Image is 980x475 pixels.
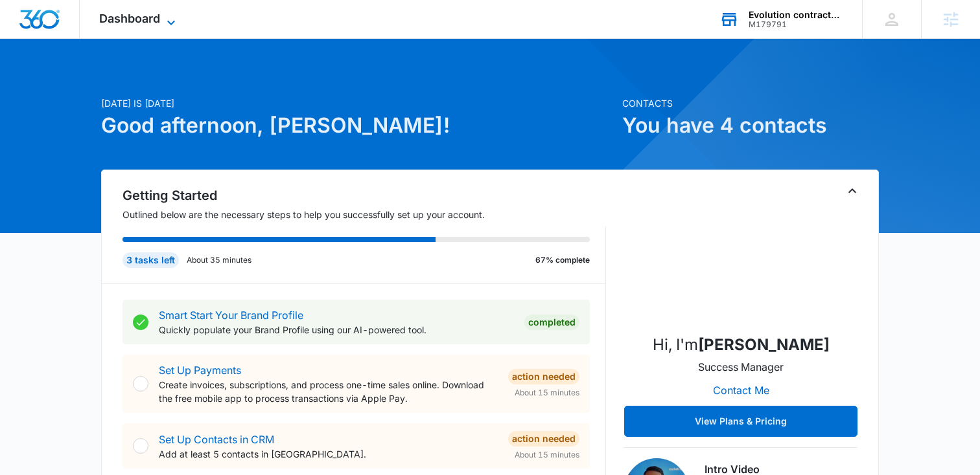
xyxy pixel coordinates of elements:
[749,10,843,20] div: account name
[535,254,590,266] p: 67% complete
[508,431,579,447] div: Action Needed
[676,193,806,323] img: Gabriel FloresElkins
[515,449,579,461] span: About 15 minutes
[187,254,251,266] p: About 35 minutes
[622,96,879,110] p: Contacts
[159,364,241,377] a: Set Up Payments
[622,110,879,141] h1: You have 4 contacts
[508,369,579,384] div: Action Needed
[749,20,843,29] div: account id
[101,110,614,141] h1: Good afternoon, [PERSON_NAME]!
[122,186,606,205] h2: Getting Started
[159,309,303,322] a: Smart Start Your Brand Profile
[99,12,160,25] span: Dashboard
[698,335,830,354] strong: [PERSON_NAME]
[101,96,614,110] p: [DATE] is [DATE]
[122,208,606,221] p: Outlined below are the necessary steps to help you successfully set up your account.
[624,406,857,437] button: View Plans & Pricing
[159,433,274,446] a: Set Up Contacts in CRM
[700,375,782,406] button: Contact Me
[159,323,514,337] p: Quickly populate your Brand Profile using our AI-powered tool.
[515,387,579,399] span: About 15 minutes
[122,252,179,268] div: 3 tasks left
[524,315,579,330] div: Completed
[653,333,830,357] p: Hi, I'm
[845,183,860,199] button: Toggle Collapse
[698,359,784,375] p: Success Manager
[159,447,498,461] p: Add at least 5 contacts in [GEOGRAPHIC_DATA].
[159,378,498,405] p: Create invoices, subscriptions, and process one-time sales online. Download the free mobile app t...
